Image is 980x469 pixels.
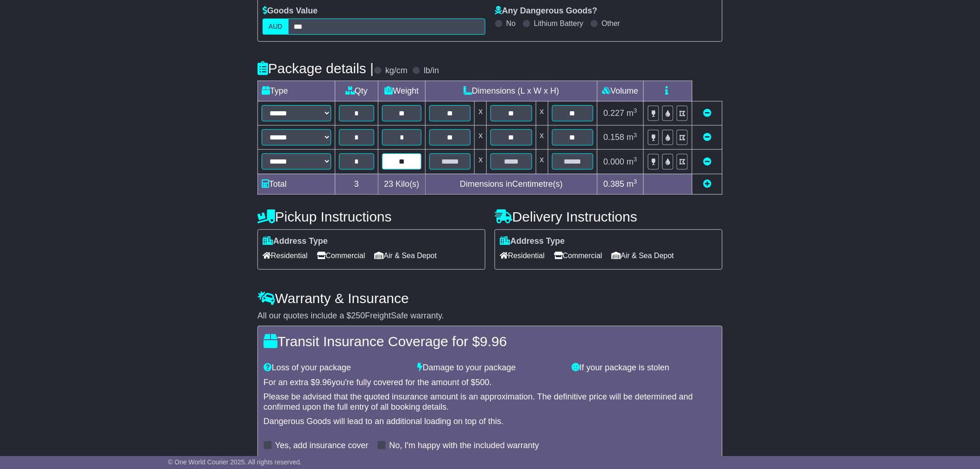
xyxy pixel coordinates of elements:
[603,133,624,142] span: 0.158
[534,19,584,28] label: Lithium Battery
[259,363,413,373] div: Loss of your package
[495,6,597,16] label: Any Dangerous Goods?
[703,157,711,166] a: Remove this item
[258,311,722,321] div: All our quotes include a $ FreightSafe warranty.
[264,392,716,412] div: Please be advised that the quoted insurance amount is an approximation. The definitive price will...
[500,248,545,263] span: Residential
[703,133,711,142] a: Remove this item
[375,248,437,263] span: Air & Sea Depot
[168,458,302,466] span: © One World Courier 2025. All rights reserved.
[480,334,507,349] span: 9.96
[627,179,637,189] span: m
[475,150,487,174] td: x
[258,174,335,194] td: Total
[602,19,620,28] label: Other
[258,209,485,224] h4: Pickup Instructions
[597,81,643,101] td: Volume
[413,363,567,373] div: Damage to your package
[627,108,637,118] span: m
[536,101,548,126] td: x
[384,179,393,189] span: 23
[603,179,624,189] span: 0.385
[335,81,378,101] td: Qty
[506,19,515,28] label: No
[258,61,374,76] h4: Package details |
[500,236,565,247] label: Address Type
[627,133,637,142] span: m
[627,157,637,166] span: m
[703,108,711,118] a: Remove this item
[263,236,328,247] label: Address Type
[258,81,335,101] td: Type
[264,378,716,388] div: For an extra $ you're fully covered for the amount of $ .
[424,66,439,76] label: lb/in
[603,157,624,166] span: 0.000
[536,150,548,174] td: x
[426,174,597,194] td: Dimensions in Centimetre(s)
[426,81,597,101] td: Dimensions (L x W x H)
[567,363,721,373] div: If your package is stolen
[476,378,490,387] span: 500
[264,334,716,349] h4: Transit Insurance Coverage for $
[275,441,368,451] label: Yes, add insurance cover
[612,248,674,263] span: Air & Sea Depot
[603,108,624,118] span: 0.227
[536,126,548,150] td: x
[385,66,408,76] label: kg/cm
[554,248,602,263] span: Commercial
[389,441,539,451] label: No, I'm happy with the included warranty
[378,174,426,194] td: Kilo(s)
[351,311,365,320] span: 250
[634,132,637,139] sup: 3
[475,101,487,126] td: x
[263,19,289,35] label: AUD
[258,291,722,306] h4: Warranty & Insurance
[634,107,637,114] sup: 3
[335,174,378,194] td: 3
[264,417,716,427] div: Dangerous Goods will lead to an additional loading on top of this.
[475,126,487,150] td: x
[315,378,332,387] span: 9.96
[317,248,365,263] span: Commercial
[634,156,637,163] sup: 3
[378,81,426,101] td: Weight
[634,178,637,185] sup: 3
[263,6,318,16] label: Goods Value
[495,209,722,224] h4: Delivery Instructions
[263,248,308,263] span: Residential
[703,179,711,189] a: Add new item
